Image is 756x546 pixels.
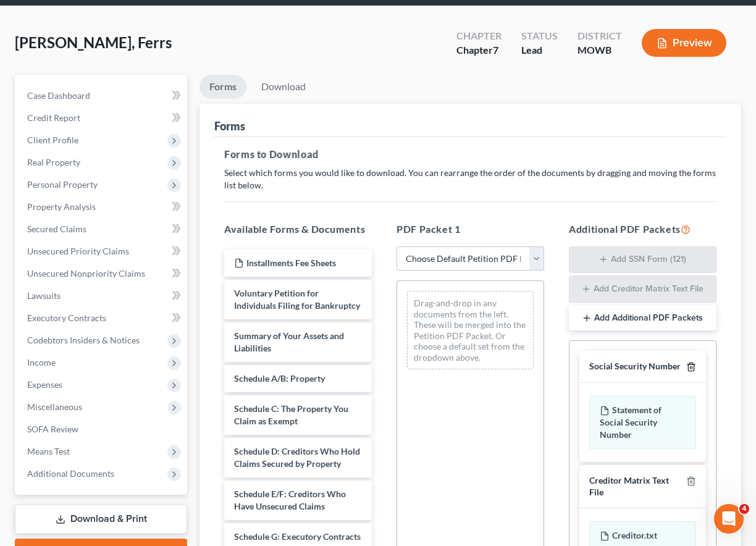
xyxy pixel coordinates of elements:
span: Unsecured Nonpriority Claims [27,268,145,279]
span: Summary of Your Assets and Liabilities [234,330,344,353]
button: Add Creditor Matrix Text File [569,275,716,303]
span: Income [27,357,56,367]
p: Select which forms you would like to download. You can rearrange the order of the documents by dr... [224,167,716,191]
a: Download & Print [15,505,187,534]
h5: Additional PDF Packets [569,222,716,237]
span: Executory Contracts [27,313,106,323]
h5: Forms to Download [224,147,716,162]
a: Case Dashboard [17,85,187,107]
div: Status [521,29,558,43]
div: Lead [521,43,558,57]
a: Credit Report [17,107,187,129]
button: Add Additional PDF Packets [569,305,716,331]
span: Codebtors Insiders & Notices [27,335,140,345]
button: Add SSN Form (121) [569,246,716,274]
div: Statement of Social Security Number [589,396,696,449]
div: Social Security Number [589,361,681,372]
div: Forms [214,119,245,133]
span: Client Profile [27,135,78,145]
div: MOWB [577,43,622,57]
span: Schedule A/B: Property [234,373,325,384]
span: Property Analysis [27,201,96,212]
span: Means Test [27,446,70,456]
div: Chapter [456,29,502,43]
span: Voluntary Petition for Individuals Filing for Bankruptcy [234,288,360,311]
span: Miscellaneous [27,401,82,412]
a: Secured Claims [17,218,187,240]
a: Property Analysis [17,196,187,218]
a: Download [251,75,316,99]
span: Secured Claims [27,224,86,234]
span: Expenses [27,379,62,390]
h5: PDF Packet 1 [397,222,544,237]
a: Executory Contracts [17,307,187,329]
a: Forms [199,75,246,99]
span: Lawsuits [27,290,61,301]
h5: Available Forms & Documents [224,222,372,237]
span: [PERSON_NAME], Ferrs [15,33,172,51]
span: 4 [739,504,749,514]
div: Drag-and-drop in any documents from the left. These will be merged into the Petition PDF Packet. ... [407,291,534,369]
span: Schedule E/F: Creditors Who Have Unsecured Claims [234,489,346,511]
span: Installments Fee Sheets [246,258,336,268]
span: SOFA Review [27,424,78,434]
a: Unsecured Nonpriority Claims [17,262,187,285]
span: Schedule D: Creditors Who Hold Claims Secured by Property [234,446,360,469]
span: Additional Documents [27,468,114,479]
span: 7 [493,44,498,56]
span: Personal Property [27,179,98,190]
div: Chapter [456,43,502,57]
span: Real Property [27,157,80,167]
span: Unsecured Priority Claims [27,246,129,256]
span: Credit Report [27,112,80,123]
a: Unsecured Priority Claims [17,240,187,262]
iframe: Intercom live chat [714,504,744,534]
a: SOFA Review [17,418,187,440]
button: Preview [642,29,726,57]
span: Schedule C: The Property You Claim as Exempt [234,403,348,426]
span: Case Dashboard [27,90,90,101]
a: Lawsuits [17,285,187,307]
div: Creditor Matrix Text File [589,475,681,498]
div: District [577,29,622,43]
